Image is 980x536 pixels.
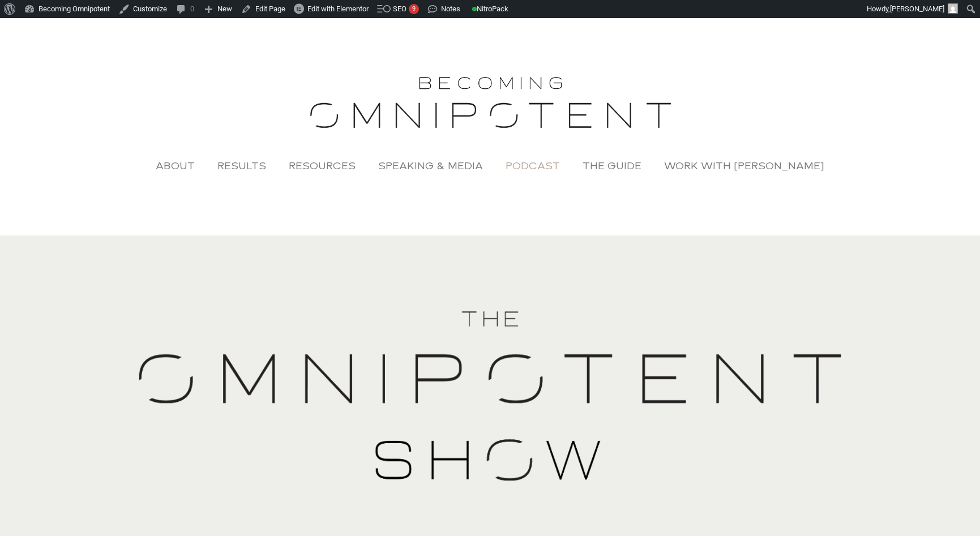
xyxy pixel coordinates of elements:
nav: Menu [11,153,969,179]
a: Resources [277,153,367,179]
a: Podcast [494,153,571,179]
span: [PERSON_NAME] [890,5,944,13]
div: 9 [409,4,419,14]
span: Edit with Elementor [307,5,369,13]
a: Results [206,153,277,179]
img: The Omnipotent Show logo [139,303,841,486]
a: About [144,153,206,179]
a: Work with [PERSON_NAME] [653,153,836,179]
a: Speaking & Media [367,153,494,179]
a: The Guide [571,153,653,179]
